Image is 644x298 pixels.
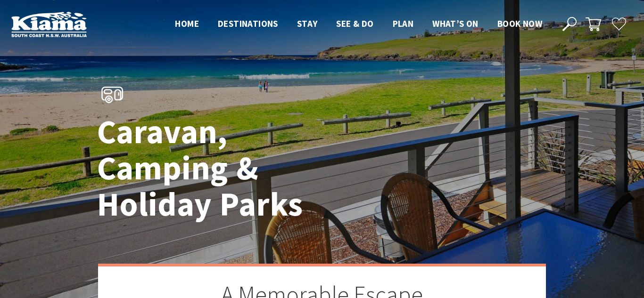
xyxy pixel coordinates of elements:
span: Home [175,18,199,29]
span: Destinations [218,18,278,29]
span: See & Do [336,18,373,29]
span: What’s On [432,18,479,29]
nav: Main Menu [165,16,552,32]
span: Plan [393,18,414,29]
img: Kiama Logo [11,11,87,37]
h1: Caravan, Camping & Holiday Parks [97,114,363,223]
span: Stay [297,18,318,29]
span: Book now [497,18,542,29]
